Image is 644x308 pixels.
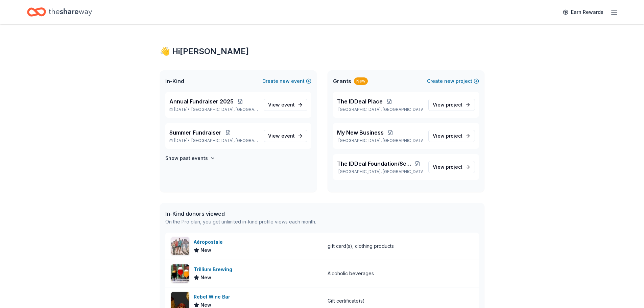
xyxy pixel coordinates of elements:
[171,264,189,283] img: Image for Trillium Brewing
[354,77,368,85] div: New
[433,132,462,140] span: View
[200,274,211,282] span: New
[428,130,475,142] a: View project
[333,77,351,85] span: Grants
[559,6,607,18] a: Earn Rewards
[337,107,423,112] p: [GEOGRAPHIC_DATA], [GEOGRAPHIC_DATA]
[328,242,394,250] div: gift card(s), clothing products
[444,77,454,85] span: new
[337,160,412,168] span: The IDDeal Foundation/ScentsAbility
[165,210,316,218] div: In-Kind donors viewed
[280,77,290,85] span: new
[328,297,365,305] div: Gift certificate(s)
[264,99,307,111] a: View event
[194,293,233,301] div: Rebel Wine Bar
[200,246,211,254] span: New
[428,99,475,111] a: View project
[169,138,258,143] p: [DATE] •
[337,97,383,105] span: The IDDeal Place
[165,154,215,162] button: Show past events
[337,128,384,137] span: My New Business
[446,133,462,139] span: project
[428,161,475,173] a: View project
[281,133,295,139] span: event
[171,237,189,255] img: Image for Aéropostale
[268,101,295,109] span: View
[165,77,184,85] span: In-Kind
[194,265,235,274] div: Trillium Brewing
[191,138,258,143] span: [GEOGRAPHIC_DATA], [GEOGRAPHIC_DATA]
[433,163,462,171] span: View
[264,130,307,142] a: View event
[433,101,462,109] span: View
[191,107,258,112] span: [GEOGRAPHIC_DATA], [GEOGRAPHIC_DATA]
[446,164,462,170] span: project
[328,269,374,278] div: Alcoholic beverages
[169,128,221,137] span: Summer Fundraiser
[165,218,316,226] div: On the Pro plan, you get unlimited in-kind profile views each month.
[169,107,258,112] p: [DATE] •
[281,102,295,108] span: event
[169,97,234,105] span: Annual Fundraiser 2025
[337,138,423,143] p: [GEOGRAPHIC_DATA], [GEOGRAPHIC_DATA]
[27,4,92,20] a: Home
[160,46,484,57] div: 👋 Hi [PERSON_NAME]
[268,132,295,140] span: View
[262,77,311,85] button: Createnewevent
[337,169,423,174] p: [GEOGRAPHIC_DATA], [GEOGRAPHIC_DATA]
[165,154,208,162] h4: Show past events
[446,102,462,108] span: project
[194,238,225,246] div: Aéropostale
[427,77,479,85] button: Createnewproject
